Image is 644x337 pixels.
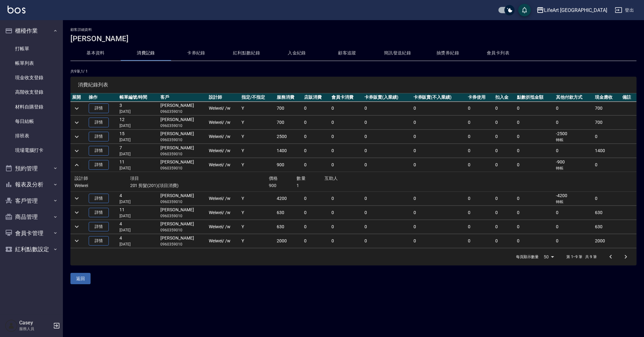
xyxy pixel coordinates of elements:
[412,93,467,102] th: 卡券販賣(不入業績)
[119,241,157,247] p: [DATE]
[89,146,109,156] a: 詳情
[515,102,554,115] td: 0
[363,158,412,172] td: 0
[119,151,157,157] p: [DATE]
[89,132,109,141] a: 詳情
[72,222,81,231] button: expand row
[240,206,275,219] td: Y
[473,46,523,61] button: 會員卡列表
[494,93,515,102] th: 扣入金
[240,158,275,172] td: Y
[412,206,467,219] td: 0
[119,227,157,233] p: [DATE]
[160,123,206,129] p: 0960359010
[159,116,207,130] td: [PERSON_NAME]
[593,93,621,102] th: 現金應收
[515,191,554,205] td: 0
[412,130,467,144] td: 0
[207,206,240,219] td: Weiwei / /w
[275,158,303,172] td: 900
[330,220,363,234] td: 0
[3,143,60,157] a: 現場電腦打卡
[466,191,494,205] td: 0
[363,102,412,115] td: 0
[119,213,157,219] p: [DATE]
[119,109,157,114] p: [DATE]
[554,102,593,115] td: 0
[160,109,206,114] p: 0960359010
[412,191,467,205] td: 0
[119,199,157,205] p: [DATE]
[515,220,554,234] td: 0
[612,4,636,16] button: 登出
[118,158,159,172] td: 11
[494,206,515,219] td: 0
[554,144,593,158] td: 0
[554,220,593,234] td: 0
[207,130,240,144] td: Weiwei / /w
[494,116,515,130] td: 0
[412,220,467,234] td: 0
[466,220,494,234] td: 0
[466,206,494,219] td: 0
[3,85,60,99] a: 高階收支登錄
[554,206,593,219] td: 0
[593,116,621,130] td: 700
[130,182,269,189] p: 201 剪髮(201)(項目消費)
[207,144,240,158] td: Weiwei / /w
[303,102,330,115] td: 0
[556,199,592,205] p: 轉帳
[118,93,159,102] th: 帳單編號/時間
[269,182,297,189] p: 900
[363,93,412,102] th: 卡券販賣(入業績)
[118,102,159,115] td: 3
[272,46,322,61] button: 入金紀錄
[466,116,494,130] td: 0
[87,93,118,102] th: 操作
[330,158,363,172] td: 0
[72,118,81,127] button: expand row
[160,213,206,219] p: 0960359010
[330,102,363,115] td: 0
[72,132,81,141] button: expand row
[159,191,207,205] td: [PERSON_NAME]
[494,220,515,234] td: 0
[118,220,159,234] td: 4
[593,158,621,172] td: 0
[240,144,275,158] td: Y
[330,206,363,219] td: 0
[72,104,81,113] button: expand row
[466,144,494,158] td: 0
[89,236,109,246] a: 詳情
[325,176,338,181] span: 互助人
[330,116,363,130] td: 0
[89,118,109,127] a: 詳情
[160,151,206,157] p: 0960359010
[119,137,157,143] p: [DATE]
[72,236,81,246] button: expand row
[303,144,330,158] td: 0
[363,206,412,219] td: 0
[70,34,636,43] h3: [PERSON_NAME]
[330,234,363,248] td: 0
[275,102,303,115] td: 700
[515,116,554,130] td: 0
[363,191,412,205] td: 0
[621,93,636,102] th: 備註
[240,191,275,205] td: Y
[3,56,60,70] a: 帳單列表
[466,158,494,172] td: 0
[207,234,240,248] td: Weiwei / /w
[89,222,109,232] a: 詳情
[240,130,275,144] td: Y
[554,234,593,248] td: 0
[160,227,206,233] p: 0960359010
[303,220,330,234] td: 0
[70,273,91,285] button: 返回
[494,191,515,205] td: 0
[159,234,207,248] td: [PERSON_NAME]
[159,93,207,102] th: 客戶
[556,137,592,143] p: 轉帳
[240,234,275,248] td: Y
[3,114,60,129] a: 每日結帳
